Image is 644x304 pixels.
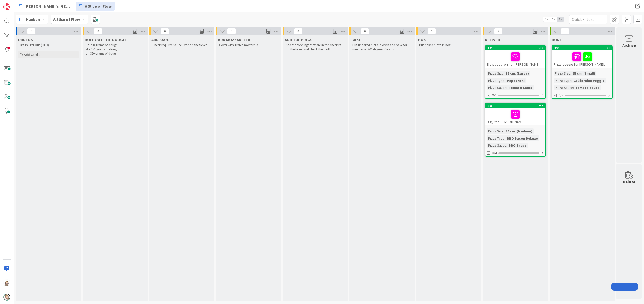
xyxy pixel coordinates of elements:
[504,128,504,134] span: :
[85,3,112,9] span: A Slice of Flow
[554,78,571,83] div: Pizza Type
[3,3,10,10] img: Visit kanbanzone.com
[573,85,574,90] span: :
[487,143,506,148] div: Pizza Sauce
[574,85,601,90] div: Tomato Sauce
[552,50,612,68] div: Pizza veggie for [PERSON_NAME].
[487,135,505,141] div: Pizza Type
[86,47,145,51] p: M = 250 grams of dough
[94,28,102,34] span: 0
[487,85,506,90] div: Pizza Sauce
[152,43,211,47] p: Check required Sauce Type on the ticket
[487,128,504,134] div: Pizza Size
[485,37,500,42] span: DELIVER
[485,108,545,125] div: BBQ for [PERSON_NAME]
[361,28,369,34] span: 0
[351,37,361,42] span: BAKE
[53,17,80,22] b: A Slice of Flow
[218,37,250,42] span: ADD MOZZARELLA
[488,46,545,50] div: 405
[419,43,478,47] p: Put baked pizza in box
[492,93,497,98] span: 0/1
[570,71,571,76] span: :
[160,28,169,34] span: 0
[18,37,33,42] span: ORDERS
[506,143,507,148] span: :
[86,52,145,56] p: L = 350 grams of dough
[427,28,436,34] span: 0
[571,78,572,83] span: :
[507,85,534,90] div: Tomato Sauce
[504,71,504,76] span: :
[294,28,303,34] span: 0
[492,150,497,156] span: 0/4
[16,2,74,11] a: [PERSON_NAME]'s [GEOGRAPHIC_DATA]
[569,15,607,24] input: Quick Filter...
[488,104,545,108] div: 406
[554,71,570,76] div: Pizza Size
[26,16,40,22] span: Kanban
[554,85,573,90] div: Pizza Sauce
[561,28,569,34] span: 1
[507,143,528,148] div: BBQ Sauce
[285,37,312,42] span: ADD TOPPINGS
[487,78,505,83] div: Pizza Type
[554,46,612,50] div: 395
[504,71,530,76] div: 35 cm. (Large)
[3,294,10,301] img: avatar
[27,28,36,34] span: 0
[550,17,557,22] span: 2x
[559,93,564,98] span: 0/4
[352,43,412,52] p: Put unbaked pizza in oven and bake for 5 minutes at 240 degrees Celsius
[552,46,612,68] div: 395Pizza veggie for [PERSON_NAME].
[571,71,596,76] div: 25 cm. (Small)
[19,43,78,47] p: First In First Out (FIFO)
[85,37,126,42] span: ROLL OUT THE DOUGH
[3,279,10,286] img: Rv
[286,43,345,52] p: Add the toppings that are in the checklist on the ticket and check them off
[485,46,545,68] div: 405Big pepperoni for [PERSON_NAME]
[505,78,526,83] div: Pepperoni
[485,103,545,108] div: 406
[25,3,71,9] span: [PERSON_NAME]'s [GEOGRAPHIC_DATA]
[418,37,426,42] span: BOX
[485,46,545,50] div: 405
[505,135,539,141] div: BBQ Bacon DeLuxe
[557,17,564,22] span: 3x
[219,43,278,47] p: Cover with grated mozarella
[485,103,545,125] div: 406BBQ for [PERSON_NAME]
[572,78,606,83] div: Californian Veggie
[485,50,545,68] div: Big pepperoni for [PERSON_NAME]
[494,28,503,34] span: 2
[552,37,562,42] span: DONE
[505,135,505,141] span: :
[552,46,612,50] div: 395
[227,28,236,34] span: 0
[504,128,534,134] div: 30 cm. (Medium)
[487,71,504,76] div: Pizza Size
[24,52,40,57] span: Add Card...
[505,78,505,83] span: :
[76,2,115,11] a: A Slice of Flow
[506,85,507,90] span: :
[543,17,550,22] span: 1x
[151,37,172,42] span: ADD SAUCE
[623,179,635,185] div: Delete
[86,43,145,47] p: S = 200 grams of dough
[622,42,636,48] div: Archive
